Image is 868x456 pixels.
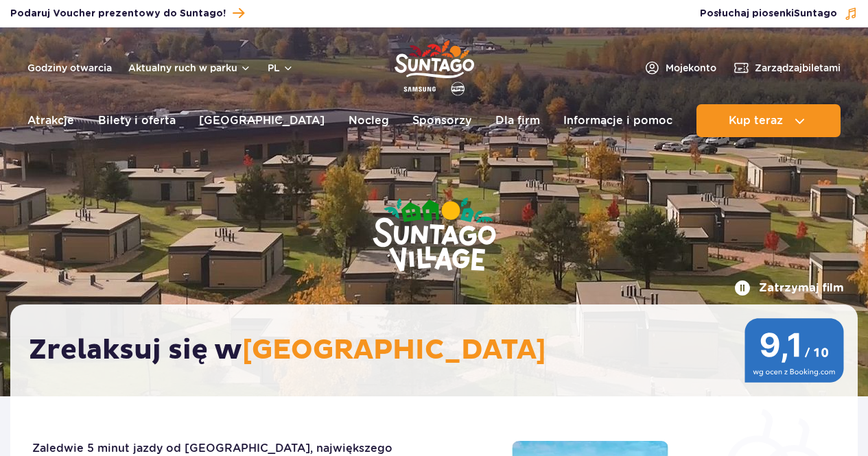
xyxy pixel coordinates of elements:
span: Podaruj Voucher prezentowy do Suntago! [10,7,226,21]
button: Posłuchaj piosenkiSuntago [700,7,858,21]
a: [GEOGRAPHIC_DATA] [199,104,325,137]
a: Mojekonto [644,60,716,76]
a: Informacje i pomoc [563,104,672,137]
button: Aktualny ruch w parku [128,62,251,73]
img: 9,1/10 wg ocen z Booking.com [744,318,844,383]
span: Kup teraz [729,115,783,127]
button: pl [268,61,294,75]
a: Zarządzajbiletami [733,60,841,76]
a: Nocleg [349,104,389,137]
span: Suntago [794,9,837,19]
a: Podaruj Voucher prezentowy do Suntago! [10,4,244,23]
span: Zarządzaj biletami [755,61,841,75]
img: Suntago Village [318,144,551,328]
a: Atrakcje [27,104,74,137]
a: Sponsorzy [412,104,471,137]
h2: Zrelaksuj się w [29,333,853,368]
span: Posłuchaj piosenki [700,7,837,21]
a: Godziny otwarcia [27,61,112,75]
button: Kup teraz [696,104,841,137]
a: Bilety i oferta [98,104,176,137]
span: Moje konto [666,61,716,75]
a: Dla firm [495,104,540,137]
a: Park of Poland [395,34,474,97]
button: Zatrzymaj film [734,280,844,296]
span: [GEOGRAPHIC_DATA] [242,333,546,368]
